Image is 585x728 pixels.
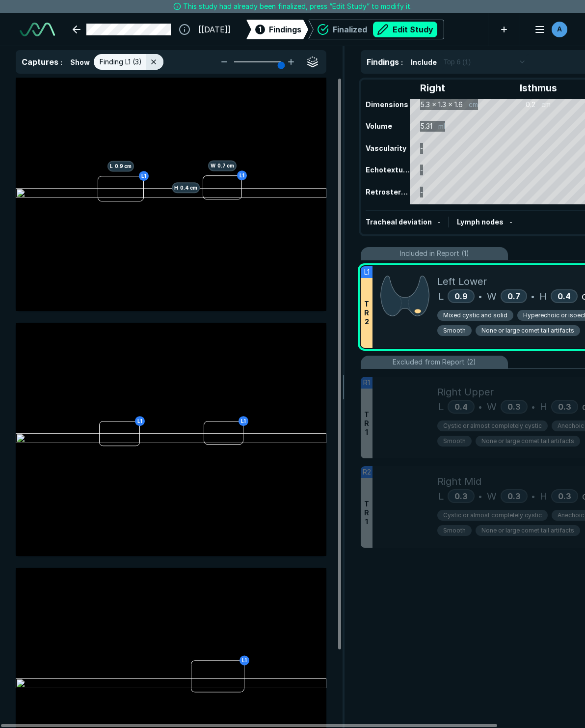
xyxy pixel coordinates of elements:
[479,290,482,302] span: •
[481,326,574,335] span: None or large comet tail artifacts
[269,24,301,35] span: Findings
[531,290,534,302] span: •
[558,421,584,430] span: Anechoic
[401,58,403,66] span: :
[393,357,476,367] span: Excluded from Report (2)
[443,326,466,335] span: Smooth
[100,56,142,67] span: Finding L1 (3)
[367,57,399,67] span: Findings
[558,511,584,520] span: Anechoic
[438,399,444,414] span: L
[557,24,562,34] span: A
[443,437,466,446] span: Smooth
[532,490,535,502] span: •
[333,22,437,37] div: Finalized
[16,678,326,690] img: bd969f8d-f946-4b89-a2d4-10395ec18fd7
[259,24,262,34] span: 1
[487,399,497,414] span: W
[509,218,512,226] span: -
[363,467,371,477] span: R2
[479,401,482,413] span: •
[246,20,308,39] div: 1Findings
[364,410,369,437] span: T R 1
[438,489,444,504] span: L
[364,267,370,278] span: L1
[443,421,542,430] span: Cystic or almost completely cystic
[366,218,432,226] span: Tracheal deviation
[507,402,521,412] span: 0.3
[540,399,547,414] span: H
[457,218,504,226] span: Lymph nodes
[438,289,444,304] span: L
[487,489,497,504] span: W
[552,22,567,37] div: avatar-name
[308,20,444,39] div: FinalizedEdit Study
[481,526,574,535] span: None or large comet tail artifacts
[20,23,55,36] img: See-Mode Logo
[16,19,59,40] a: See-Mode Logo
[373,22,437,37] button: Edit Study
[540,489,547,504] span: H
[454,402,468,412] span: 0.4
[558,491,571,501] span: 0.3
[539,289,547,304] span: H
[528,20,569,39] button: avatar-name
[444,56,471,67] span: Top 6 (1)
[532,401,535,413] span: •
[437,274,487,289] span: Left Lower
[507,291,520,301] span: 0.7
[380,274,429,318] img: xOUcjEAAAAGSURBVAMANAeyq1uTpEcAAAAASUVORK5CYII=
[183,1,412,12] span: This study had already been finalized, press “Edit Study” to modify it.
[16,433,326,445] img: fddfbc9c-4c91-4d01-af52-7b7fb20efad8
[443,311,507,320] span: Mixed cystic and solid
[507,491,521,501] span: 0.3
[454,491,468,501] span: 0.3
[558,291,571,301] span: 0.4
[400,248,469,259] span: Included in Report (1)
[481,437,574,446] span: None or large comet tail artifacts
[443,526,466,535] span: Smooth
[16,188,326,200] img: d24a642b-bfdb-4fd2-9d96-312c31a38408
[454,291,468,301] span: 0.9
[479,490,482,502] span: •
[198,24,231,35] span: [[DATE]]
[60,58,62,66] span: :
[443,511,542,520] span: Cystic or almost completely cystic
[558,402,571,412] span: 0.3
[487,289,497,304] span: W
[22,57,58,67] span: Captures
[364,500,369,526] span: T R 1
[437,474,481,489] span: Right Mid
[364,300,369,326] span: T R 2
[437,385,494,399] span: Right Upper
[438,218,441,226] span: -
[70,57,90,67] span: Show
[363,377,370,388] span: R1
[411,57,437,67] span: Include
